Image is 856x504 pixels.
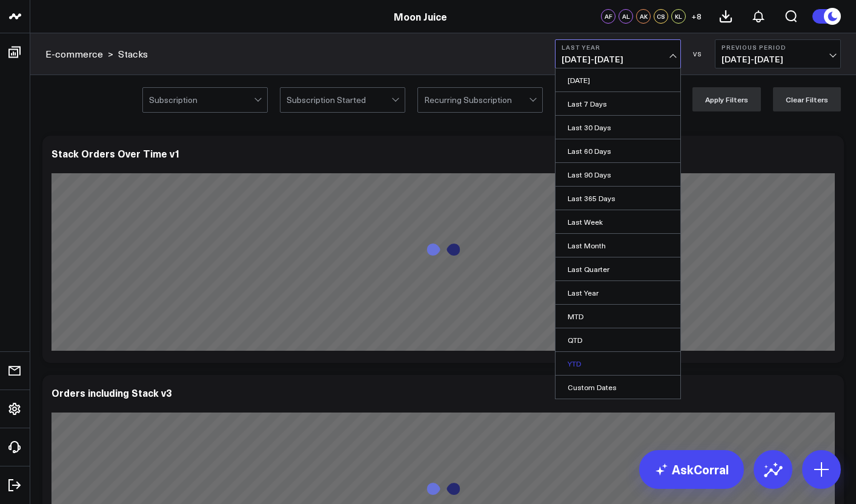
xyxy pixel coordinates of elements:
[639,450,744,489] a: AskCorral
[556,187,680,210] a: Last 365 Days
[556,281,680,304] a: Last Year
[691,12,702,21] span: + 8
[689,9,703,24] button: +8
[722,44,834,51] b: Previous Period
[773,87,841,111] button: Clear Filters
[601,9,615,24] div: AF
[556,163,680,186] a: Last 90 Days
[692,87,761,111] button: Apply Filters
[118,47,148,61] a: Stacks
[715,39,841,68] button: Previous Period[DATE]-[DATE]
[671,9,686,24] div: KL
[562,55,674,64] span: [DATE] - [DATE]
[394,10,447,23] a: Moon Juice
[556,305,680,328] a: MTD
[556,68,680,91] a: [DATE]
[555,39,681,68] button: Last Year[DATE]-[DATE]
[722,55,834,64] span: [DATE] - [DATE]
[556,92,680,115] a: Last 7 Days
[556,139,680,162] a: Last 60 Days
[556,210,680,233] a: Last Week
[556,257,680,280] a: Last Quarter
[619,9,633,24] div: AL
[45,47,103,61] a: E-commerce
[562,44,674,51] b: Last Year
[687,50,709,58] div: VS
[636,9,651,24] div: AK
[51,147,181,160] div: Stack Orders Over Time v1
[556,234,680,257] a: Last Month
[556,352,680,375] a: YTD
[51,386,172,399] div: Orders including Stack v3
[556,328,680,351] a: QTD
[556,116,680,139] a: Last 30 Days
[45,47,113,61] div: >
[556,376,680,399] a: Custom Dates
[654,9,668,24] div: CS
